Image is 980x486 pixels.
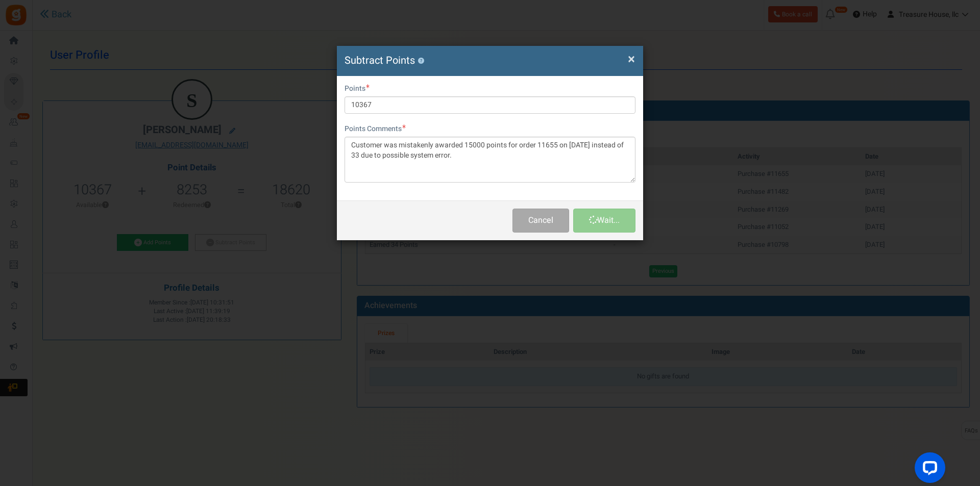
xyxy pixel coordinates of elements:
[345,54,635,68] h4: Subtract Points
[418,58,424,64] button: ?
[628,49,635,69] span: ×
[512,209,569,233] button: Cancel
[345,124,406,134] label: Points Comments
[345,84,370,94] label: Points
